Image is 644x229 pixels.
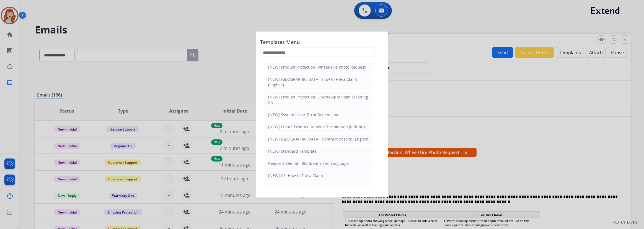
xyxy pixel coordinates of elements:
div: [NEW] Product Protection: Wheel/Tire Photo Request [268,64,366,70]
div: [NEW] [GEOGRAPHIC_DATA]: How to File a Claim (English) [268,77,370,88]
div: Reguard: Denial - Blank with T&C Language [268,161,349,166]
span: Templates Menu [260,38,384,47]
div: [NEW] Standard Template [268,149,317,154]
div: [NEW] System Issue: Error Screenshot [268,112,338,118]
div: [NEW] Fraud: Product Denied / Terminated (Refund) [268,124,365,130]
div: [NEW] CS: How to File a Claim [268,173,323,178]
div: [NEW] Product Protection: On-the-Spot Stain Cleaning Kit [268,94,370,105]
div: [NEW] Fraud: Protection Plan Cancellation [268,185,346,191]
div: [NEW] [GEOGRAPHIC_DATA]: Contract Resend (English) [268,136,369,142]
